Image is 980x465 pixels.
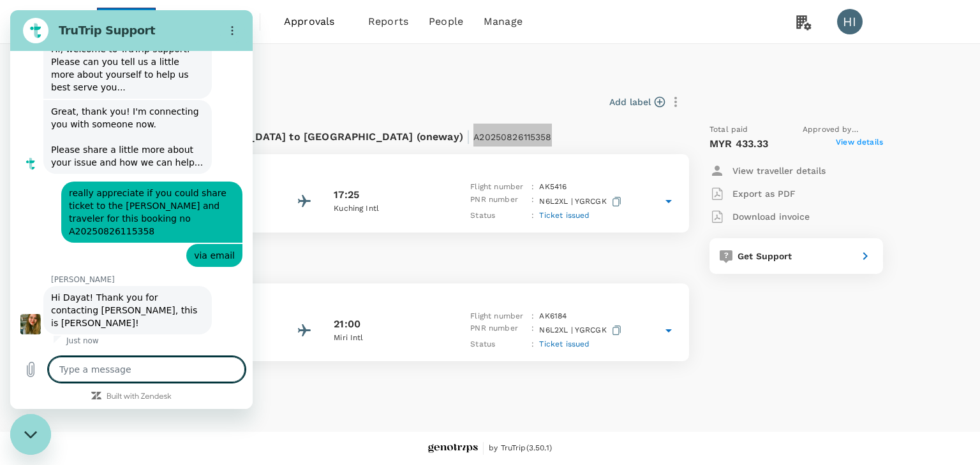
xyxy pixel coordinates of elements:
button: Upload file [8,347,33,372]
span: Reports [368,14,408,29]
span: People [429,14,463,29]
button: View traveller details [709,159,826,182]
span: | [466,127,470,145]
a: Built with Zendesk: Visit the Zendesk website in a new tab [96,383,161,391]
p: Download invoice [732,210,810,223]
button: Download invoice [709,205,810,228]
iframe: Messaging window [10,10,253,409]
p: [DATE] [127,294,676,306]
p: Kuching Intl [334,203,449,215]
span: Hi Dayat! Thank you for contacting [PERSON_NAME], this is [PERSON_NAME]! [41,282,190,318]
p: : [531,322,534,338]
p: MYR 433.33 [709,136,769,152]
span: View details [836,136,883,152]
button: Add label [609,96,665,108]
iframe: Button to launch messaging window, conversation in progress [10,414,51,455]
span: Ticket issued [539,340,590,348]
p: Flight number [470,310,526,323]
p: PNR number [470,194,526,210]
span: by TruTrip ( 3.50.1 ) [489,442,552,455]
p: Export as PDF [732,187,796,200]
span: Get Support [738,251,792,261]
p: : [531,310,534,323]
span: Manage [484,14,523,29]
span: Total paid [709,124,748,136]
span: Approved by [803,124,883,136]
p: : [531,181,534,194]
p: Flight from [GEOGRAPHIC_DATA] to [GEOGRAPHIC_DATA] (oneway) [115,124,552,147]
span: Approvals [284,14,348,29]
button: Options menu [209,8,235,33]
img: EPOMS SDN BHD [97,8,156,36]
p: View traveller details [732,164,826,177]
p: [DATE] [127,164,676,177]
p: Just now [56,325,89,336]
p: PNR number [470,322,526,338]
span: really appreciate if you could share ticket to the [PERSON_NAME] and traveler for this booking no... [59,178,219,226]
p: Flight number [470,181,526,194]
p: AK 6184 [539,310,567,323]
p: [PERSON_NAME] [41,264,242,275]
p: N6L2XL | YGRCGK [539,322,623,338]
img: Genotrips - EPOMS [428,444,478,454]
h2: TruTrip Support [48,13,204,28]
p: AK 5416 [539,181,567,194]
p: N6L2XL | YGRCGK [539,194,623,210]
p: : [531,194,534,210]
p: Miri Intl [334,332,449,345]
p: 17:25 [334,187,359,203]
button: Export as PDF [709,182,796,205]
span: Ticket issued [539,211,590,220]
p: : [531,210,534,222]
p: Status [470,338,526,351]
p: 2 hour 30 minutes [124,261,679,273]
div: HI [837,9,863,34]
p: Connection to Kuching Intl [124,248,679,261]
span: A20250826115358 [473,132,551,142]
span: via email [184,240,225,250]
p: Status [470,210,526,222]
p: 21:00 [334,317,360,332]
span: Great, thank you! I'm connecting you with someone now. Please share a little more about your issu... [41,96,193,157]
p: : [531,338,534,351]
